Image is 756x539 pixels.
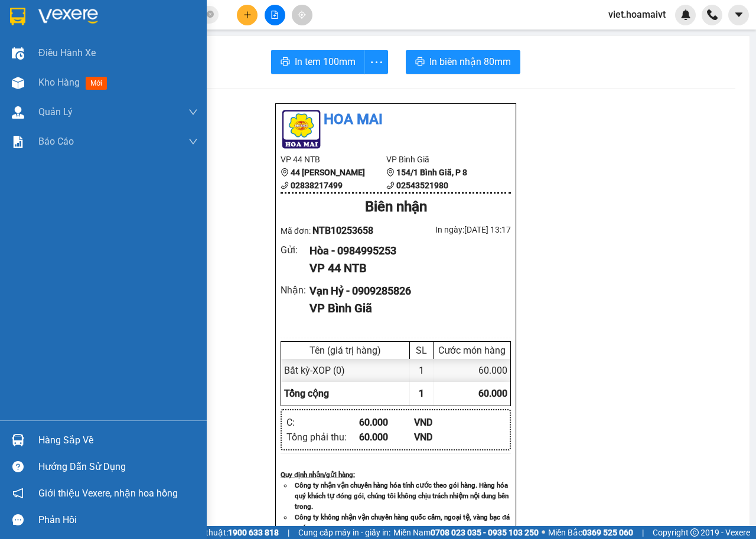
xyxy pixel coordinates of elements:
span: 1 [419,388,424,399]
button: printerIn biên nhận 80mm [406,50,520,74]
div: Nhận : [281,283,309,298]
span: In tem 100mm [295,54,356,69]
div: 60.000 [434,359,510,382]
div: Tên (giá trị hàng) [284,345,406,356]
span: Tổng cộng [284,388,329,399]
div: In ngày: [DATE] 13:17 [396,223,511,236]
span: message [12,514,24,525]
div: Quy định nhận/gửi hàng : [281,469,511,480]
div: Gửi : [281,243,309,257]
div: 60.000 [359,430,414,445]
span: ⚪️ [542,530,545,535]
div: VND [414,415,469,430]
img: logo.jpg [281,109,322,150]
b: 154/1 Bình Giã, P 8 [396,168,467,177]
span: Miền Bắc [548,526,633,539]
div: Cước món hàng [436,345,507,356]
div: Hòa - 0984995253 [309,243,501,259]
button: more [364,50,388,74]
span: phone [386,181,395,190]
button: printerIn tem 100mm [271,50,365,74]
span: more [365,55,387,70]
div: Mã đơn: [281,223,396,238]
li: Hoa Mai [281,109,511,131]
span: printer [281,57,290,68]
span: In biên nhận 80mm [429,54,511,69]
span: file-add [271,11,279,19]
span: environment [386,168,395,177]
img: icon-new-feature [680,9,691,20]
span: 60.000 [478,388,507,399]
button: file-add [265,5,285,25]
b: 44 [PERSON_NAME] [291,168,365,177]
span: | [288,526,289,539]
div: Vạn Hỷ - 0909285826 [309,283,501,299]
span: copyright [690,528,699,537]
span: mới [86,77,107,90]
span: Miền Nam [393,526,539,539]
b: 02543521980 [396,181,448,190]
span: plus [243,11,252,19]
span: close-circle [207,9,214,21]
img: warehouse-icon [12,47,24,60]
div: VND [414,430,469,445]
span: Cung cấp máy in - giấy in: [298,526,390,539]
span: Hỗ trợ kỹ thuật: [170,526,279,539]
span: close-circle [207,11,214,18]
img: warehouse-icon [12,106,24,119]
span: phone [281,181,289,190]
div: Biên nhận [281,196,511,218]
span: Quản Lý [38,104,73,119]
button: aim [292,5,312,25]
span: aim [298,11,306,19]
li: VP 44 NTB [281,153,386,166]
div: VP Bình Giã [309,299,501,318]
strong: 0708 023 035 - 0935 103 250 [431,528,539,537]
img: warehouse-icon [12,77,24,89]
span: down [188,107,198,117]
div: C : [286,415,359,430]
span: | [642,526,644,539]
button: caret-down [728,5,749,25]
span: caret-down [734,9,744,20]
div: 1 [410,359,434,382]
span: Giới thiệu Vexere, nhận hoa hồng [38,486,178,501]
b: 02838217499 [291,181,343,190]
span: NTB10253658 [312,225,373,236]
img: logo-vxr [10,8,25,25]
div: Tổng phải thu : [286,430,359,445]
span: viet.hoamaivt [599,7,675,22]
span: Bất kỳ - XOP (0) [284,365,345,376]
div: Hàng sắp về [38,432,198,449]
div: Hướng dẫn sử dụng [38,458,198,476]
li: VP Bình Giã [386,153,492,166]
span: notification [12,488,24,499]
div: Phản hồi [38,511,198,529]
img: warehouse-icon [12,434,24,446]
span: Báo cáo [38,134,74,149]
strong: 0369 525 060 [582,528,633,537]
strong: Công ty nhận vận chuyển hàng hóa tính cước theo gói hàng. Hàng hóa quý khách tự đóng gói, chúng t... [295,481,509,511]
img: solution-icon [12,136,24,148]
img: phone-icon [707,9,718,20]
div: VP 44 NTB [309,259,501,277]
span: question-circle [12,461,24,472]
div: SL [413,345,430,356]
span: environment [281,168,289,177]
button: plus [237,5,258,25]
span: printer [415,57,425,68]
span: down [188,137,198,146]
strong: 1900 633 818 [228,528,279,537]
span: Kho hàng [38,77,80,88]
div: 60.000 [359,415,414,430]
span: Điều hành xe [38,45,96,60]
strong: Công ty không nhận vận chuyển hàng quốc cấm, ngoại tệ, vàng bạc đá quý. [295,513,510,532]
